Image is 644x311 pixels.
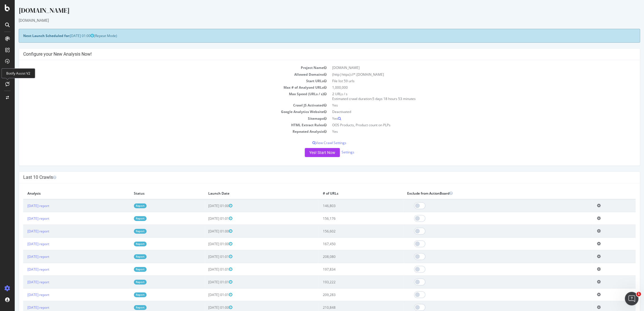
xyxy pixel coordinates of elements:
div: (Repeat Mode) [4,29,625,43]
td: Yes [315,102,621,108]
span: [DATE] 01:00 [194,229,218,234]
td: 197,834 [304,263,388,276]
div: [DOMAIN_NAME] [4,18,625,23]
th: # of URLs [304,188,388,199]
th: Exclude from ActionBoard [388,188,578,199]
th: Analysis [8,188,115,199]
td: 193,222 [304,276,388,288]
a: [DATE] report [13,216,35,221]
td: File list 59 urls [315,78,621,84]
a: Report [119,242,132,246]
span: [DATE] 01:00 [194,203,218,208]
a: Report [119,203,132,208]
span: [DATE] 01:00 [194,305,218,310]
td: 2 URLs / s Estimated crawl duration: [315,91,621,102]
a: Report [119,229,132,234]
span: [DATE] 01:01 [194,267,218,272]
td: Project Name [8,64,315,71]
td: 1,000,000 [315,84,621,91]
th: Status [115,188,189,199]
td: Allowed Domains [8,71,315,78]
td: Google Analytics Website [8,108,315,115]
a: [DATE] report [13,292,35,297]
a: Report [119,216,132,221]
span: 5 days 18 hours 53 minutes [358,96,401,101]
a: Report [119,280,132,284]
td: 209,283 [304,288,388,301]
a: Report [119,267,132,272]
td: Yes [315,128,621,135]
td: Yes [315,115,621,122]
a: [DATE] report [13,254,35,259]
td: OOS Products, Product count on PLPs [315,122,621,128]
td: HTML Extract Rules [8,122,315,128]
td: (http|https)://*.[DOMAIN_NAME] [315,71,621,78]
span: [DATE] 01:00 [194,242,218,246]
span: [DATE] 01:01 [194,216,218,221]
td: 146,803 [304,199,388,212]
p: View Crawl Settings [8,140,621,145]
td: Max Speed (URLs / s) [8,91,315,102]
th: Launch Date [189,188,304,199]
h4: Last 10 Crawls [8,175,621,180]
span: [DATE] 01:01 [194,254,218,259]
a: [DATE] report [13,203,35,208]
a: [DATE] report [13,229,35,234]
td: 156,176 [304,212,388,225]
a: Settings [327,150,340,155]
h4: Configure your New Analysis Now! [8,51,621,57]
div: [DOMAIN_NAME] [4,6,625,18]
span: [DATE] 01:00 [55,33,79,38]
span: [DATE] 01:01 [194,292,218,297]
td: Start URLs [8,78,315,84]
a: [DATE] report [13,305,35,310]
a: Report [119,254,132,259]
a: [DATE] report [13,267,35,272]
strong: Next Launch Scheduled for: [8,33,55,38]
div: Botify Assist V2 [1,68,35,78]
td: 167,450 [304,238,388,250]
td: Crawl JS Activated [8,102,315,108]
iframe: Intercom live chat [625,292,638,305]
td: Sitemaps [8,115,315,122]
td: [DOMAIN_NAME] [315,64,621,71]
a: Report [119,305,132,310]
td: 156,602 [304,225,388,238]
td: Deactivated [315,108,621,115]
a: Report [119,292,132,297]
td: Repeated Analysis [8,128,315,135]
a: [DATE] report [13,280,35,284]
span: [DATE] 01:01 [194,280,218,284]
button: Yes! Start Now [290,148,325,157]
span: 1 [636,292,641,296]
a: [DATE] report [13,242,35,246]
td: Max # of Analysed URLs [8,84,315,91]
td: 208,080 [304,250,388,263]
